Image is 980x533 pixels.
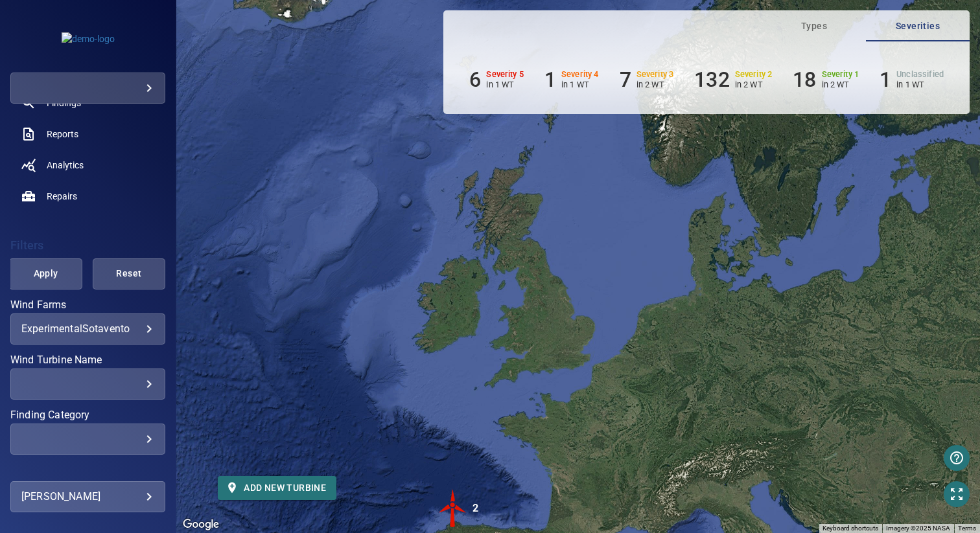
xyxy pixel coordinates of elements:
[544,67,556,92] h6: 1
[93,258,165,289] button: Reset
[21,486,154,507] div: [PERSON_NAME]
[10,355,165,365] label: Wind Turbine Name
[469,67,524,92] li: Severity 5
[770,18,858,34] span: Types
[636,80,674,89] p: in 2 WT
[694,67,772,92] li: Severity 2
[735,80,773,89] p: in 2 WT
[896,70,944,79] h6: Unclassified
[10,300,165,310] label: Wind Farms
[620,67,674,92] li: Severity 3
[793,67,816,92] h6: 18
[880,67,891,92] h6: 1
[472,489,478,528] div: 2
[10,73,165,104] div: demo
[434,489,472,528] img: windFarmIconCat5.svg
[434,489,472,530] gmp-advanced-marker: 2
[228,480,326,496] span: Add new turbine
[10,239,165,252] h4: Filters
[218,476,336,500] button: Add new turbine
[822,70,859,79] h6: Severity 1
[10,410,165,420] label: Finding Category
[47,128,78,141] span: Reports
[958,525,976,532] a: Terms (opens in new tab)
[874,18,962,34] span: Severities
[561,80,599,89] p: in 1 WT
[694,67,729,92] h6: 132
[9,258,82,289] button: Apply
[486,70,524,79] h6: Severity 5
[822,80,859,89] p: in 2 WT
[25,266,65,282] span: Apply
[21,323,154,335] div: ExperimentalSotavento
[10,313,165,345] div: Wind Farms
[735,70,773,79] h6: Severity 2
[636,70,674,79] h6: Severity 3
[880,67,944,92] li: Severity Unclassified
[10,424,165,455] div: Finding Category
[544,67,599,92] li: Severity 4
[10,150,165,181] a: analytics noActive
[822,524,878,533] button: Keyboard shortcuts
[10,181,165,212] a: repairs noActive
[180,516,222,533] a: Open this area in Google Maps (opens a new window)
[47,190,77,203] span: Repairs
[469,67,481,92] h6: 6
[793,67,859,92] li: Severity 1
[486,80,524,89] p: in 1 WT
[10,369,165,400] div: Wind Turbine Name
[180,516,222,533] img: Google
[10,119,165,150] a: reports noActive
[620,67,631,92] h6: 7
[561,70,599,79] h6: Severity 4
[47,159,84,172] span: Analytics
[896,80,944,89] p: in 1 WT
[886,525,950,532] span: Imagery ©2025 NASA
[109,266,149,282] span: Reset
[62,32,115,45] img: demo-logo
